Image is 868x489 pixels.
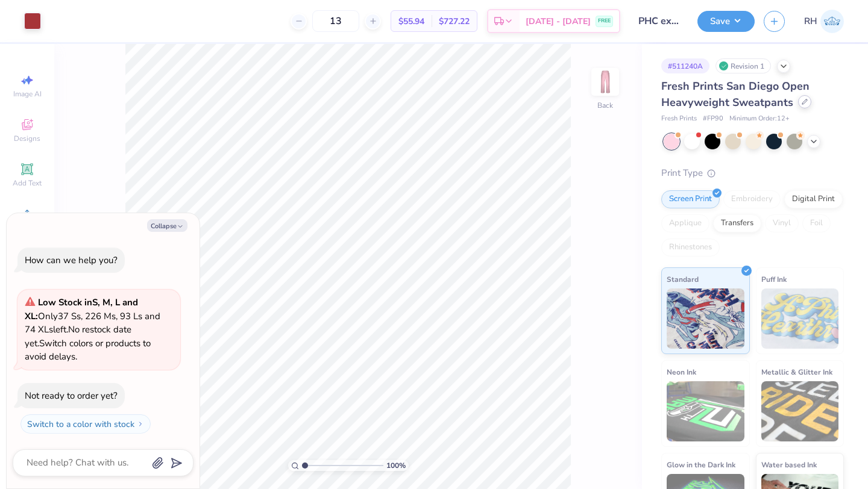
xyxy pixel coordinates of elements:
[25,296,160,363] span: Only 37 Ss, 226 Ms, 93 Ls and 74 XLs left. Switch colors or products to avoid delays.
[784,190,843,208] div: Digital Print
[137,420,144,428] img: Switch to a color with stock
[802,214,831,232] div: Foil
[661,190,720,208] div: Screen Print
[661,166,844,180] div: Print Type
[312,10,359,32] input: – –
[697,11,755,32] button: Save
[25,296,138,322] strong: Low Stock in S, M, L and XL :
[386,460,406,471] span: 100 %
[820,10,844,33] img: Rita Habib
[25,390,118,402] div: Not ready to order yet?
[723,190,781,208] div: Embroidery
[661,214,709,232] div: Applique
[667,381,744,441] img: Neon Ink
[147,219,187,232] button: Collapse
[661,58,709,73] div: # 511240A
[667,458,735,471] span: Glow in the Dark Ink
[439,15,470,28] span: $727.22
[667,288,744,349] img: Standard
[761,381,839,441] img: Metallic & Glitter Ink
[761,273,787,285] span: Puff Ink
[761,458,817,471] span: Water based Ink
[661,238,720,257] div: Rhinestones
[13,178,42,188] span: Add Text
[715,58,771,73] div: Revision 1
[661,114,697,124] span: Fresh Prints
[14,134,40,143] span: Designs
[593,70,617,94] img: Back
[20,414,151,434] button: Switch to a color with stock
[13,89,42,99] span: Image AI
[597,100,613,111] div: Back
[804,14,817,28] span: RH
[804,10,844,33] a: RH
[667,366,696,378] span: Neon Ink
[761,288,839,349] img: Puff Ink
[526,15,591,28] span: [DATE] - [DATE]
[25,323,131,349] span: No restock date yet.
[398,15,424,28] span: $55.94
[661,79,810,110] span: Fresh Prints San Diego Open Heavyweight Sweatpants
[703,114,723,124] span: # FP90
[25,254,118,266] div: How can we help you?
[667,273,699,285] span: Standard
[729,114,790,124] span: Minimum Order: 12 +
[713,214,761,232] div: Transfers
[765,214,799,232] div: Vinyl
[598,17,611,25] span: FREE
[761,366,832,378] span: Metallic & Glitter Ink
[629,9,688,33] input: Untitled Design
